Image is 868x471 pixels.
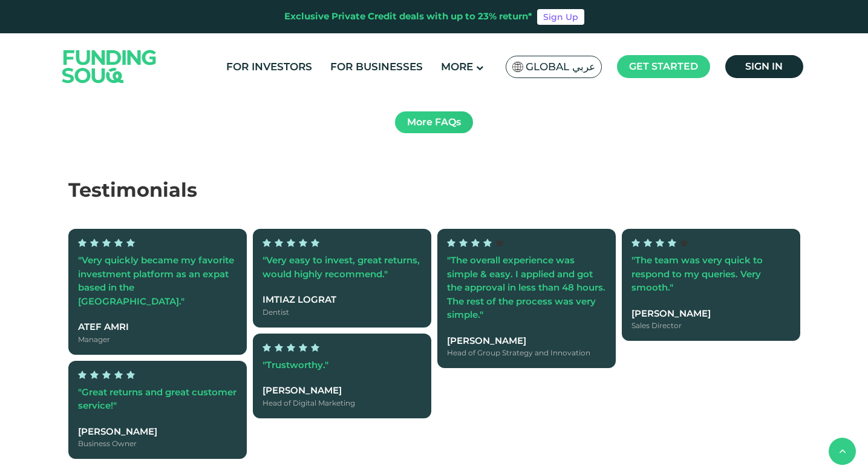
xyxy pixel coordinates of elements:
span: Get started [629,61,698,72]
div: Imtiaz Lograt [263,293,422,307]
div: [PERSON_NAME] [631,307,791,321]
span: More [441,61,473,73]
div: Manager [78,334,237,345]
div: [PERSON_NAME] [78,425,237,439]
div: Sales Director [631,320,791,331]
span: "Great returns and great customer service!" [78,386,237,412]
div: Atef Amri [78,320,237,334]
a: More FAQs [395,111,473,133]
div: Exclusive Private Credit deals with up to 23% return* [284,10,532,24]
div: Head of Group Strategy and Innovation [447,347,606,358]
a: Sign Up [537,9,584,25]
a: For Investors [223,57,315,77]
div: Dentist [263,307,422,318]
span: Testimonials [68,178,197,202]
a: Sign in [725,55,803,78]
span: Sign in [745,61,783,72]
span: Global عربي [526,60,595,74]
div: Business Owner [78,438,237,449]
a: For Businesses [327,57,426,77]
span: "Very quickly became my favorite investment platform as an expat based in the [GEOGRAPHIC_DATA]." [78,254,234,307]
img: SA Flag [512,62,523,72]
button: back [829,438,856,465]
span: "Trustworthy." [263,359,328,371]
span: "The overall experience was simple & easy. I applied and got the approval in less than 48 hours. ... [447,254,605,320]
span: "Very easy to invest, great returns, would highly recommend." [263,254,420,280]
div: Head of Digital Marketing [263,398,422,409]
span: "The team was very quick to respond to my queries. Very smooth." [631,254,763,293]
div: [PERSON_NAME] [263,384,422,398]
div: [PERSON_NAME] [447,334,606,348]
img: Logo [50,36,169,97]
